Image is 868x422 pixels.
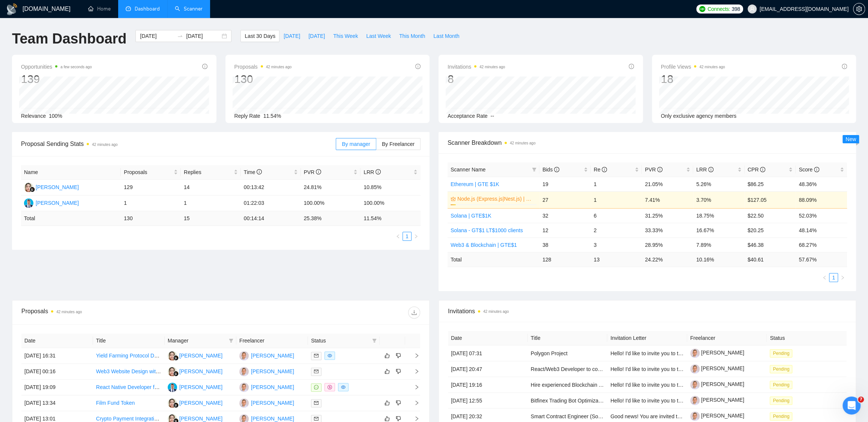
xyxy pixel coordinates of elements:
[770,397,795,403] a: Pending
[822,275,827,280] span: left
[838,273,847,282] button: right
[284,32,300,40] span: [DATE]
[539,177,591,191] td: 19
[251,399,294,407] div: [PERSON_NAME]
[96,353,240,359] a: Yield Farming Protocol Development on Binance Smart Chain
[408,309,420,315] span: download
[799,167,819,173] span: Score
[396,368,401,374] span: dislike
[239,383,249,392] img: VK
[770,350,795,356] a: Pending
[796,237,847,252] td: 68.27%
[311,336,369,345] span: Status
[179,367,222,375] div: [PERSON_NAME]
[12,30,126,48] h1: Team Dashboard
[829,273,838,282] li: 1
[140,32,174,40] input: Start date
[690,380,700,389] img: c19O_M3waDQ5x_4i0khf7xq_LhlY3NySNefe3tjQuUWysBxvxeOhKW84bhf0RYZQUF
[168,384,222,390] a: DL[PERSON_NAME]
[591,223,642,237] td: 2
[528,377,608,393] td: Hire experienced Blockchain Agency
[699,65,725,69] time: 42 minutes ago
[96,368,254,374] a: Web3 Website Design with Crypto Capabilities and Smart Contracts
[393,232,402,241] li: Previous Page
[796,252,847,267] td: 57.67 %
[745,208,796,223] td: $22.50
[629,64,634,69] span: info-circle
[451,167,485,173] span: Scanner Name
[21,165,121,180] th: Name
[858,396,864,402] span: 7
[168,398,177,408] img: VW
[448,138,847,147] span: Scanner Breakdown
[360,195,420,211] td: 100.00%
[135,6,160,12] span: Dashboard
[451,181,499,187] a: Ethereum | GTE $1K
[168,352,222,358] a: VW[PERSON_NAME]
[383,367,392,376] button: like
[314,385,318,389] span: message
[239,415,294,421] a: VK[PERSON_NAME]
[383,398,392,407] button: like
[451,242,517,248] a: Web3 & Blockchain | GTE$1
[531,366,644,372] a: React/Web3 Developer to complete DEX Project
[770,413,795,419] a: Pending
[591,208,642,223] td: 6
[308,32,325,40] span: [DATE]
[396,234,400,239] span: left
[241,211,301,226] td: 00:14:14
[316,169,321,174] span: info-circle
[591,237,642,252] td: 3
[408,369,419,374] span: right
[241,195,301,211] td: 01:22:03
[408,353,419,358] span: right
[121,165,181,180] th: Proposals
[341,385,345,389] span: eye
[532,167,536,172] span: filter
[175,6,203,12] a: searchScanner
[251,367,294,375] div: [PERSON_NAME]
[457,195,535,203] a: Node.js (Express.js|Nest.js) | GTE$1K
[168,368,222,374] a: VW[PERSON_NAME]
[244,169,262,175] span: Time
[21,333,93,348] th: Date
[304,30,329,42] button: [DATE]
[239,368,294,374] a: VK[PERSON_NAME]
[531,398,651,404] a: Bitfinex Trading Bot Optimization (Maker Execution)
[693,237,745,252] td: 7.89%
[690,364,700,374] img: c19O_M3waDQ5x_4i0khf7xq_LhlY3NySNefe3tjQuUWysBxvxeOhKW84bhf0RYZQUF
[531,350,568,356] a: Polygon Project
[121,211,181,226] td: 130
[642,208,693,223] td: 31.25%
[168,367,177,376] img: VW
[21,348,93,364] td: [DATE] 16:31
[539,191,591,208] td: 27
[402,232,411,241] li: 1
[239,351,249,360] img: VK
[394,398,403,407] button: dislike
[408,384,419,390] span: right
[93,348,165,364] td: Yield Farming Protocol Development on Binance Smart Chain
[433,32,459,40] span: Last Month
[451,196,456,201] span: crown
[301,211,361,226] td: 25.38 %
[363,169,381,175] span: LRR
[251,383,294,391] div: [PERSON_NAME]
[693,191,745,208] td: 3.70%
[840,275,845,280] span: right
[126,6,131,11] span: dashboard
[21,211,121,226] td: Total
[56,310,82,314] time: 42 minutes ago
[731,5,740,13] span: 398
[690,381,744,387] a: [PERSON_NAME]
[745,252,796,267] td: $ 40.61
[448,377,528,393] td: [DATE] 19:16
[121,195,181,211] td: 1
[414,234,418,239] span: right
[693,208,745,223] td: 18.75%
[448,361,528,377] td: [DATE] 20:47
[693,252,745,267] td: 10.16 %
[708,167,713,172] span: info-circle
[36,183,79,191] div: [PERSON_NAME]
[177,33,183,39] span: swap-right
